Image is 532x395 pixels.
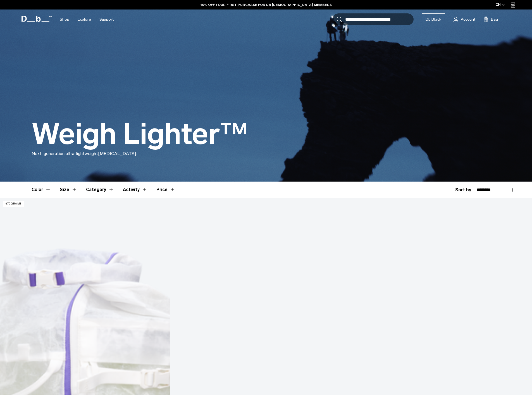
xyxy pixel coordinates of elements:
a: Support [99,9,114,29]
span: Bag [491,16,498,22]
button: Toggle Filter [86,182,114,198]
button: Toggle Filter [32,182,51,198]
span: Next-generation ultra-lightweight [32,151,98,156]
span: [MEDICAL_DATA]. [98,151,137,156]
h1: Weigh Lighter™ [32,118,248,150]
button: Toggle Price [156,182,175,198]
button: Bag [484,16,498,23]
button: Toggle Filter [123,182,147,198]
a: Shop [60,9,69,29]
button: Toggle Filter [60,182,77,198]
a: Explore [78,9,91,29]
span: Account [461,16,475,22]
nav: Main Navigation [56,9,118,29]
a: Account [454,16,475,23]
a: Db Black [422,13,445,25]
a: 10% OFF YOUR FIRST PURCHASE FOR DB [DEMOGRAPHIC_DATA] MEMBERS [201,2,332,7]
p: 470 grams [3,201,24,207]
